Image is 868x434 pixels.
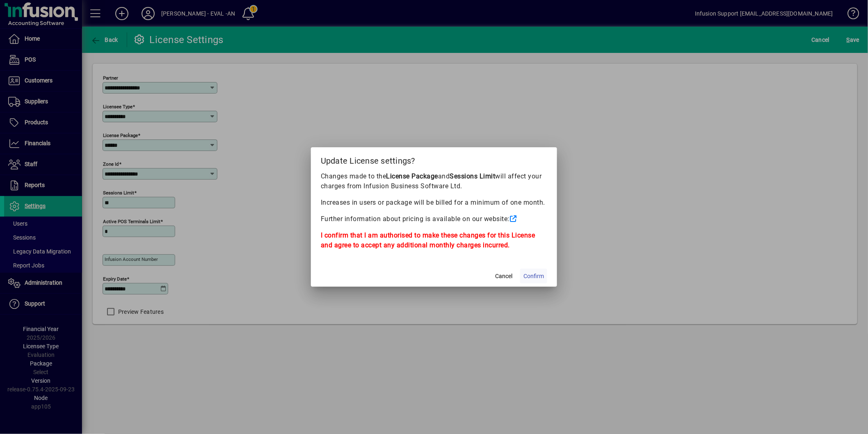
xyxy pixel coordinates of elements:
p: Further information about pricing is available on our website: [321,214,547,224]
b: I confirm that I am authorised to make these changes for this License and agree to accept any add... [321,231,535,249]
h2: Update License settings? [311,147,557,171]
b: License Package [386,172,439,180]
p: Increases in users or package will be billed for a minimum of one month. [321,198,547,208]
p: Changes made to the and will affect your charges from Infusion Business Software Ltd. [321,171,547,191]
span: Cancel [495,272,512,281]
b: Sessions Limit [450,172,496,180]
button: Confirm [520,269,547,283]
span: Confirm [523,272,544,281]
button: Cancel [491,269,517,283]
